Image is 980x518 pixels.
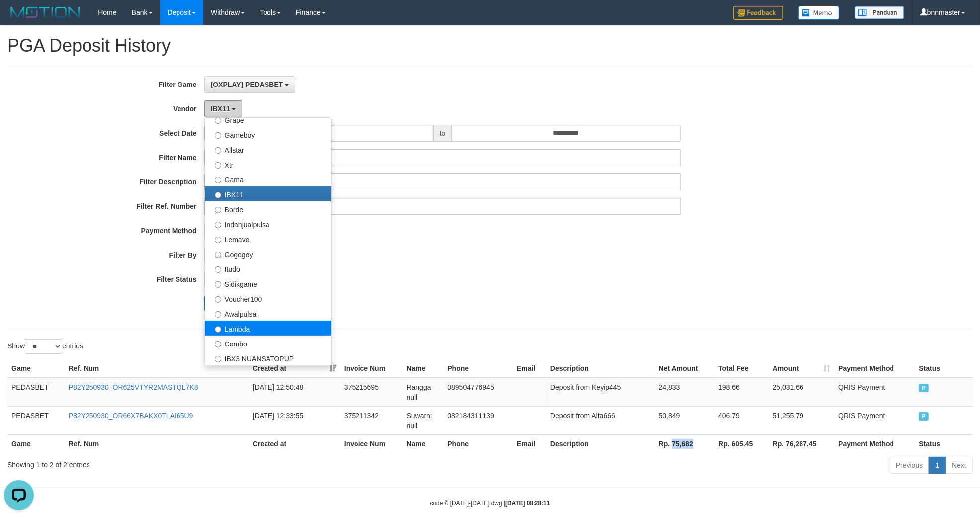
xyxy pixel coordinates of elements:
th: Email [513,434,546,453]
td: PEDASBET [7,378,65,407]
th: Status [915,434,973,453]
td: QRIS Payment [834,378,915,407]
label: Gameboy [205,127,331,142]
label: Show entries [7,339,83,354]
th: Phone [444,359,513,378]
td: 082184311139 [444,406,513,434]
td: 375215695 [340,378,403,407]
th: Status [915,359,973,378]
strong: [DATE] 08:28:11 [505,500,550,507]
td: [DATE] 12:33:55 [249,406,340,434]
input: IBX3 NUANSATOPUP [215,356,221,362]
input: Gogogoy [215,252,221,258]
td: Rangga null [403,378,444,407]
th: Created at: activate to sort column ascending [249,359,340,378]
td: [DATE] 12:50:48 [249,378,340,407]
td: 089504776945 [444,378,513,407]
th: Total Fee [714,359,769,378]
th: Created at [249,434,340,453]
label: Lemavo [205,231,331,246]
td: 50,849 [655,406,715,434]
label: Lambda [205,321,331,336]
span: IBX11 [211,105,230,113]
td: Deposit from Alfa666 [546,406,655,434]
span: PAID [919,412,929,421]
label: Voucher100 [205,291,331,306]
th: Payment Method [834,434,915,453]
small: code © [DATE]-[DATE] dwg | [430,500,550,507]
input: Combo [215,341,221,347]
th: Name [403,359,444,378]
th: Description [546,434,655,453]
select: Showentries [25,339,62,354]
label: Borde [205,201,331,216]
th: Ref. Num [65,434,249,453]
input: Gameboy [215,132,221,139]
input: Gama [215,177,221,183]
input: Lemavo [215,237,221,243]
button: [OXPLAY] PEDASBET [204,76,296,93]
td: PEDASBET [7,406,65,434]
td: 198.66 [714,378,769,407]
td: Deposit from Keyip445 [546,378,655,407]
td: 51,255.79 [769,406,835,434]
td: QRIS Payment [834,406,915,434]
img: panduan.png [855,6,904,19]
input: Voucher100 [215,296,221,303]
th: Net Amount [655,359,715,378]
th: Rp. 76,287.45 [769,434,835,453]
a: 1 [929,457,946,474]
span: to [433,125,452,142]
input: Grape [215,117,221,124]
a: P82Y250930_OR66X7BAKX0TLAI65U9 [69,412,193,420]
input: Lambda [215,326,221,333]
span: PAID [919,384,929,392]
img: MOTION_logo.png [7,5,83,20]
label: Itudo [205,261,331,276]
th: Payment Method [834,359,915,378]
button: IBX11 [204,100,243,117]
label: Awalpulsa [205,306,331,321]
button: Open LiveChat chat widget [4,4,34,34]
input: IBX11 [215,192,221,198]
label: Gogogoy [205,246,331,261]
label: IBX3 NUANSATOPUP [205,350,331,365]
h1: PGA Deposit History [7,36,973,56]
input: Awalpulsa [215,311,221,318]
th: Game [7,434,65,453]
td: 24,833 [655,378,715,407]
td: Suwarni null [403,406,444,434]
a: Previous [890,457,929,474]
input: Itudo [215,266,221,273]
th: Rp. 605.45 [714,434,769,453]
span: [OXPLAY] PEDASBET [211,81,283,88]
label: Gama [205,172,331,186]
div: Showing 1 to 2 of 2 entries [7,456,401,470]
label: IBX11 [205,186,331,201]
th: Email [513,359,546,378]
th: Description [546,359,655,378]
th: Invoice Num [340,434,403,453]
label: Sidikgame [205,276,331,291]
th: Rp. 75,682 [655,434,715,453]
label: Xtr [205,157,331,172]
input: Allstar [215,147,221,154]
input: Xtr [215,162,221,169]
a: Next [945,457,973,474]
th: Name [403,434,444,453]
td: 375211342 [340,406,403,434]
img: Feedback.jpg [733,6,783,20]
a: P82Y250930_OR625VTYR2MASTQL7K8 [69,383,198,391]
input: Indahjualpulsa [215,222,221,228]
input: Borde [215,207,221,213]
label: Allstar [205,142,331,157]
label: Grape [205,112,331,127]
label: Combo [205,336,331,350]
th: Ref. Num [65,359,249,378]
th: Phone [444,434,513,453]
th: Invoice Num [340,359,403,378]
img: Button%20Memo.svg [798,6,840,20]
td: 25,031.66 [769,378,835,407]
td: 406.79 [714,406,769,434]
th: Amount: activate to sort column ascending [769,359,835,378]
